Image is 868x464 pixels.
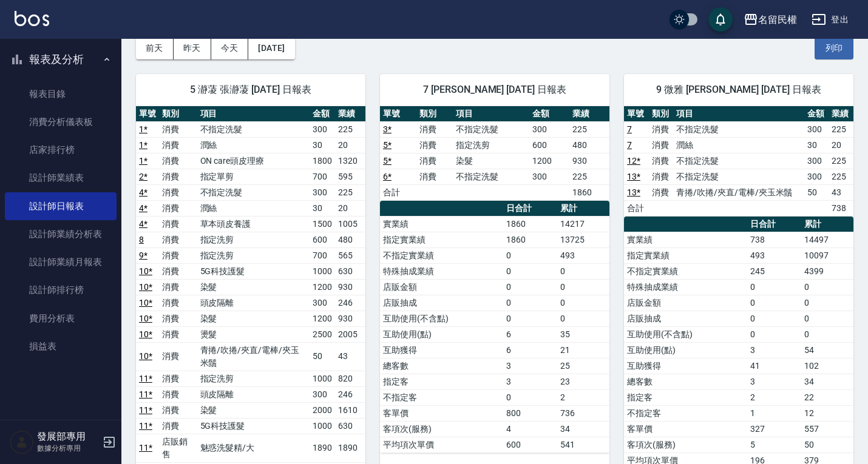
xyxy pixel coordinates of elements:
td: 魅惑洗髮精/大 [197,434,310,462]
td: 738 [829,200,853,216]
td: 1000 [310,418,335,434]
td: 頭皮隔離 [197,386,310,402]
td: 300 [804,169,829,184]
td: 店販抽成 [624,311,747,326]
td: 互助使用(點) [624,342,747,358]
td: 557 [801,421,853,437]
td: 消費 [416,169,453,184]
td: 50 [310,342,335,371]
a: 費用分析表 [5,304,117,332]
td: 消費 [159,200,197,216]
td: 25 [557,358,609,374]
td: 930 [335,311,365,326]
td: 35 [557,326,609,342]
td: 4 [503,421,557,437]
button: 昨天 [174,37,211,59]
td: 34 [557,421,609,437]
p: 數據分析專用 [37,443,99,454]
td: 700 [310,169,335,184]
td: 0 [747,311,801,326]
table: a dense table [380,106,609,201]
td: 700 [310,247,335,263]
button: 名留民權 [739,7,802,32]
td: 30 [310,200,335,216]
td: 店販銷售 [159,434,197,462]
td: 225 [335,184,365,200]
td: 1860 [569,184,609,200]
a: 7 [627,124,632,134]
td: 1200 [310,311,335,326]
th: 金額 [310,106,335,122]
td: 頭皮隔離 [197,295,310,311]
td: 5G科技護髮 [197,418,310,434]
td: 染髮 [197,279,310,295]
td: 300 [310,121,335,137]
td: 消費 [649,184,674,200]
td: 50 [804,184,829,200]
a: 8 [139,235,144,244]
td: 不指定實業績 [624,263,747,279]
td: 消費 [159,216,197,232]
td: 實業績 [624,232,747,247]
td: 20 [335,137,365,153]
th: 業績 [829,106,853,122]
td: 消費 [416,137,453,153]
td: 消費 [159,418,197,434]
td: 消費 [649,121,674,137]
td: 消費 [159,279,197,295]
td: 燙髮 [197,326,310,342]
td: 總客數 [624,374,747,389]
td: ON care頭皮理療 [197,153,310,169]
th: 類別 [416,106,453,122]
td: 指定客 [624,389,747,405]
th: 類別 [159,106,197,122]
td: 客單價 [624,421,747,437]
td: 630 [335,263,365,279]
td: 0 [801,295,853,311]
td: 34 [801,374,853,389]
td: 消費 [159,153,197,169]
td: 特殊抽成業績 [624,279,747,295]
td: 消費 [159,247,197,263]
td: 0 [503,389,557,405]
td: 消費 [159,402,197,418]
td: 指定洗剪 [197,371,310,386]
img: Person [10,430,34,454]
td: 21 [557,342,609,358]
td: 消費 [159,232,197,247]
td: 消費 [649,137,674,153]
td: 22 [801,389,853,405]
table: a dense table [624,106,853,217]
td: 不指定客 [624,405,747,421]
td: 12 [801,405,853,421]
td: 消費 [159,263,197,279]
button: [DATE] [248,37,294,59]
td: 5G科技護髮 [197,263,310,279]
td: 20 [335,200,365,216]
button: 登出 [807,8,853,31]
td: 染髮 [453,153,529,169]
a: 店家排行榜 [5,136,117,164]
td: 327 [747,421,801,437]
th: 日合計 [747,217,801,232]
td: 300 [310,386,335,402]
td: 青捲/吹捲/夾直/電棒/夾玉米鬚 [197,342,310,371]
td: 3 [747,374,801,389]
th: 類別 [649,106,674,122]
td: 930 [335,279,365,295]
td: 738 [747,232,801,247]
td: 43 [829,184,853,200]
td: 300 [804,121,829,137]
td: 6 [503,342,557,358]
td: 1890 [335,434,365,462]
td: 潤絲 [197,200,310,216]
td: 客單價 [380,405,503,421]
td: 736 [557,405,609,421]
td: 互助獲得 [624,358,747,374]
td: 245 [747,263,801,279]
td: 消費 [159,169,197,184]
td: 300 [310,295,335,311]
td: 消費 [159,121,197,137]
a: 設計師業績表 [5,164,117,192]
a: 報表目錄 [5,80,117,108]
